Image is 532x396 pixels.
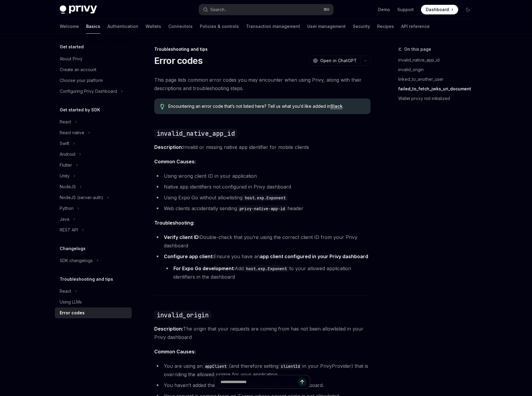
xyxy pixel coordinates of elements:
[154,362,371,379] li: You are using an (and therefore setting in your PrivyProvider) that is overriding the allowed ori...
[60,19,79,34] a: Welcome
[86,19,100,34] a: Basics
[154,143,371,151] span: Invalid or missing native app identifier for mobile clients
[154,310,211,320] code: invalid_origin
[154,144,183,150] strong: Description:
[60,118,71,125] div: React
[55,53,132,64] a: About Privy
[168,103,364,109] span: Encountering an error code that’s not listed here? Tell us what you’d like added in .
[154,220,194,226] strong: Troubleshooting:
[60,276,113,283] h5: Troubleshooting and tips
[164,264,371,281] li: Add to your allowed application identifiers in the dashboard
[146,19,161,34] a: Wallets
[154,326,183,332] strong: Description:
[154,76,371,92] span: This page lists common error codes you may encounter when using Privy, along with their descripti...
[154,252,371,281] li: Ensure you have an
[154,349,196,355] strong: Common Causes:
[60,5,97,14] img: dark logo
[401,19,430,34] a: API reference
[168,19,193,34] a: Connectors
[278,363,302,370] code: clientId
[160,104,164,109] svg: Tip
[55,297,132,307] a: Using LLMs
[398,55,477,65] a: invalid_native_app_id
[60,88,117,95] div: Configuring Privy Dashboard
[60,151,75,158] div: Android
[164,234,200,240] strong: Verify client ID:
[377,19,394,34] a: Recipes
[398,74,477,84] a: linked_to_another_user
[421,5,458,14] a: Dashboard
[60,172,70,180] div: Unity
[60,129,84,136] div: React native
[60,257,93,264] div: SDK changelogs
[307,19,346,34] a: User management
[173,265,235,271] strong: For Expo Go development:
[154,204,371,213] li: Web clients accidentally sending header
[154,325,371,341] span: The origin that your requests are coming from has not been allowlisted in your Privy dashboard
[199,4,333,15] button: Search...⌘K
[154,193,371,202] li: Using Expo Go without allowlisting
[154,172,371,180] li: Using wrong client ID in your application
[330,104,342,109] a: Slack
[404,46,431,53] span: On this page
[60,140,69,147] div: Swift
[320,58,357,64] span: Open in ChatGPT
[463,5,473,14] button: Toggle dark mode
[353,19,370,34] a: Security
[398,94,477,103] a: Wallet proxy not initialized
[55,64,132,75] a: Create an account
[378,7,390,13] a: Demo
[60,298,82,306] div: Using LLMs
[154,55,203,66] h1: Error codes
[426,7,449,13] span: Dashboard
[107,19,138,34] a: Authentication
[60,55,83,62] div: About Privy
[60,162,72,169] div: Flutter
[60,288,71,295] div: React
[60,205,74,212] div: Python
[60,226,78,234] div: REST API
[244,265,289,272] code: host.exp.Exponent
[60,194,103,201] div: NodeJS (server-auth)
[154,183,371,191] li: Native app identifiers not configured in Privy dashboard
[397,7,414,13] a: Support
[60,77,103,84] div: Choose your platform
[398,84,477,94] a: failed_to_fetch_jwks_uri_document
[398,65,477,74] a: invalid_origin
[154,46,371,52] div: Troubleshooting and tips
[154,129,237,138] code: invalid_native_app_id
[60,43,84,50] h5: Get started
[260,253,368,260] a: app client configured in your Privy dashboard
[298,378,306,386] button: Send message
[154,233,371,250] li: Double-check that you’re using the correct client ID from your Privy dashboard
[55,307,132,318] a: Error codes
[323,7,330,12] span: ⌘ K
[246,19,300,34] a: Transaction management
[210,6,227,13] div: Search...
[60,245,86,252] h5: Changelogs
[60,309,85,316] div: Error codes
[200,19,239,34] a: Policies & controls
[60,216,69,223] div: Java
[60,106,100,113] h5: Get started by SDK
[60,66,96,73] div: Create an account
[203,363,229,370] code: appClient
[242,195,288,201] code: host.exp.Exponent
[309,56,360,66] button: Open in ChatGPT
[60,183,76,190] div: NodeJS
[164,253,214,259] strong: Configure app client:
[237,205,287,212] code: privy-native-app-id
[55,75,132,86] a: Choose your platform
[154,159,196,165] strong: Common Causes:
